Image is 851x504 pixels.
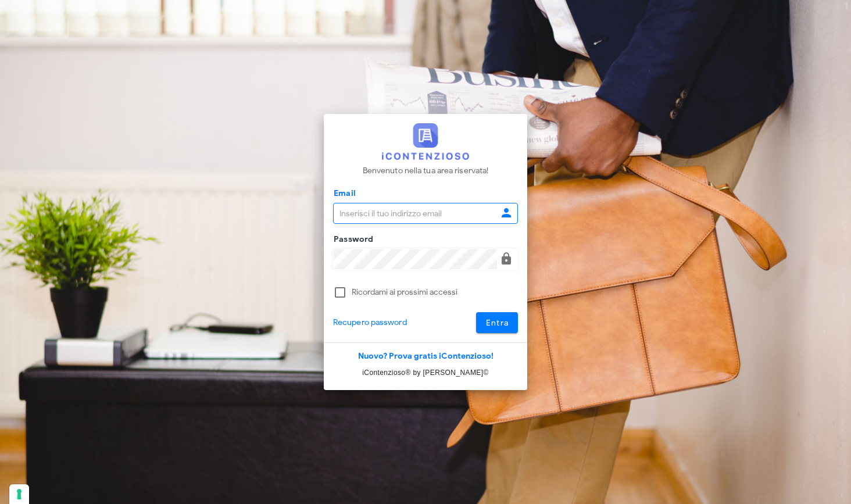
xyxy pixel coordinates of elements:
[485,318,509,328] span: Entra
[330,188,356,199] label: Email
[363,165,489,177] p: Benvenuto nella tua area riservata!
[476,312,519,333] button: Entra
[330,234,374,245] label: Password
[9,484,29,504] button: Le tue preferenze relative al consenso per le tecnologie di tracciamento
[324,367,527,378] p: iContenzioso® by [PERSON_NAME]©
[333,316,407,329] a: Recupero password
[358,351,494,361] a: Nuovo? Prova gratis iContenzioso!
[334,203,497,223] input: Inserisci il tuo indirizzo email
[352,287,518,298] label: Ricordami ai prossimi accessi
